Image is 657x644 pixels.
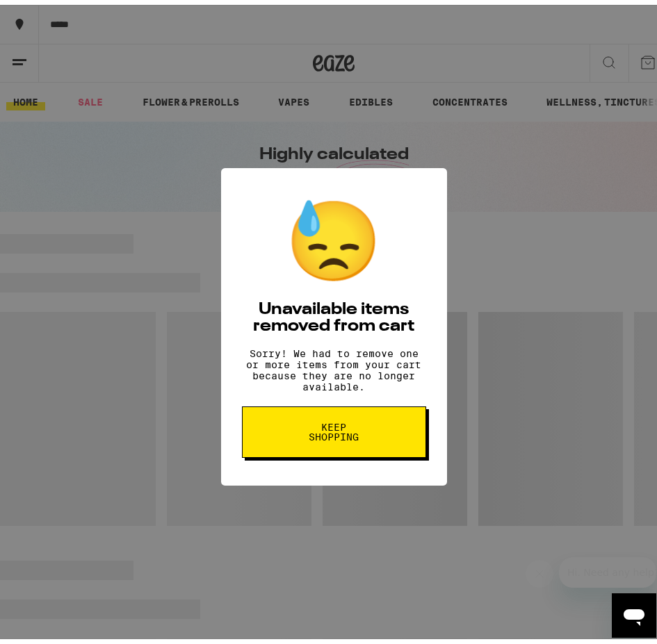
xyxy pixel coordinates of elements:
span: Keep Shopping [298,418,370,437]
span: Hi. Need any help? [8,10,100,21]
h2: Unavailable items removed from cart [242,297,426,330]
div: 😓 [285,191,382,283]
p: Sorry! We had to remove one or more items from your cart because they are no longer available. [242,343,426,388]
iframe: Close message [526,555,553,583]
button: Keep Shopping [242,402,426,453]
iframe: Message from company [559,552,656,583]
iframe: Button to launch messaging window [612,588,656,633]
